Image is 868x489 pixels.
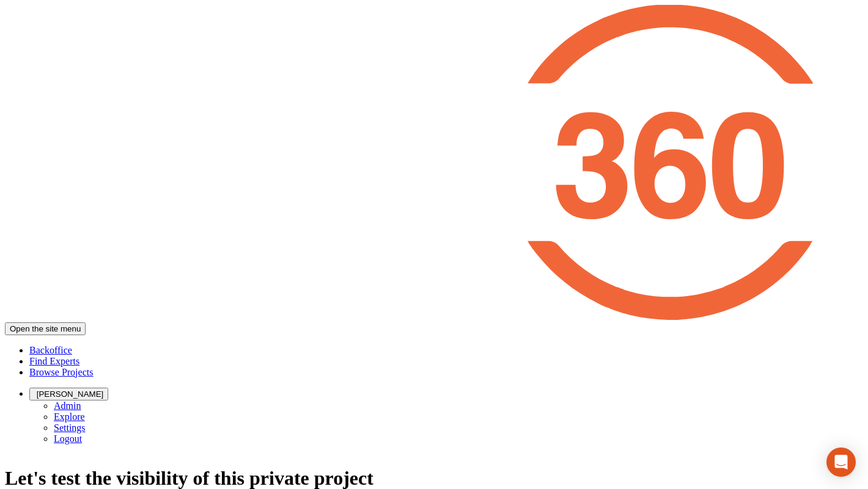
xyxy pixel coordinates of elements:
[5,322,86,335] button: Open the site menu
[826,447,856,477] div: Open Intercom Messenger
[29,345,72,355] a: Backoffice
[54,411,85,422] a: Explore
[54,433,82,444] a: Logout
[54,422,86,433] a: Settings
[5,5,863,320] img: Expert360
[29,367,93,377] a: Browse Projects
[10,324,81,333] span: Open the site menu
[29,356,79,366] a: Find Experts
[37,389,104,399] span: [PERSON_NAME]
[54,400,81,411] a: Admin
[5,5,863,322] a: Expert360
